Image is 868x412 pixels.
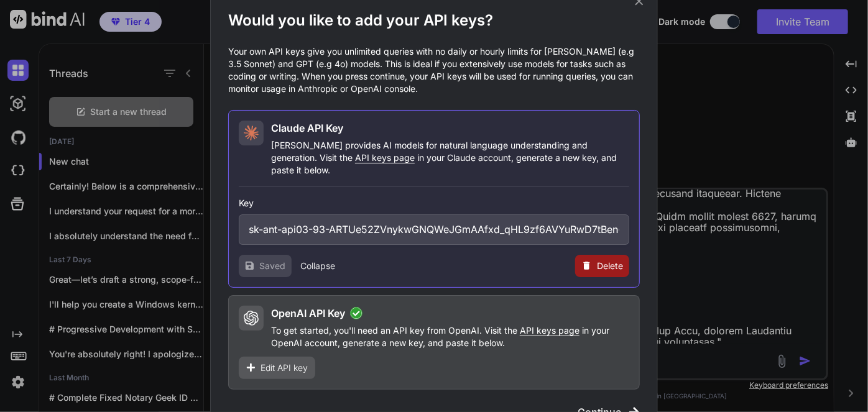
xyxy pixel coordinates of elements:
[228,45,640,95] p: Your own API keys give you unlimited queries with no daily or hourly limits for [PERSON_NAME] (e....
[575,255,629,277] button: Delete
[271,306,345,321] h2: OpenAI API Key
[239,197,629,209] h3: Key
[261,362,308,374] span: Edit API key
[520,325,579,336] span: API keys page
[259,260,285,272] span: Saved
[355,152,415,163] span: API keys page
[271,121,343,135] h2: Claude API Key
[300,260,335,272] button: Collapse
[228,11,640,30] h1: Would you like to add your API keys?
[271,139,629,176] p: [PERSON_NAME] provides AI models for natural language understanding and generation. Visit the in ...
[239,214,629,245] input: Enter API Key
[271,324,629,349] p: To get started, you'll need an API key from OpenAI. Visit the in your OpenAI account, generate a ...
[597,260,623,272] span: Delete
